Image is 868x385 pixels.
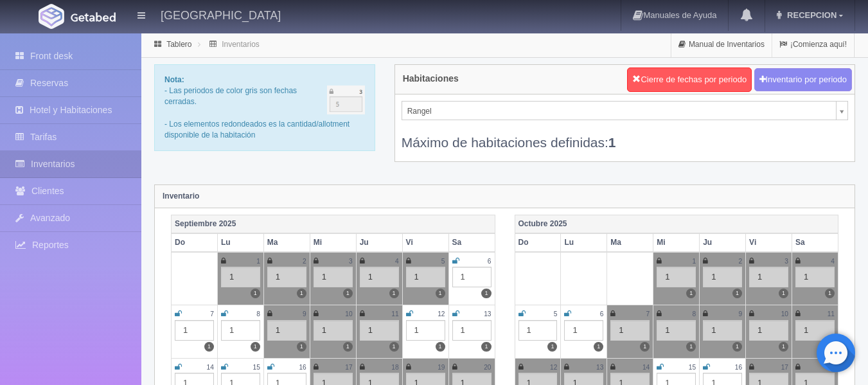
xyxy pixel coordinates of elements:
[596,364,603,371] small: 13
[515,233,561,252] th: Do
[207,364,214,371] small: 14
[484,310,491,318] small: 13
[310,233,356,252] th: Mi
[267,267,306,287] div: 1
[703,267,742,287] div: 1
[267,320,306,341] div: 1
[452,320,492,341] div: 1
[297,289,306,298] label: 1
[700,233,746,252] th: Ju
[564,320,603,341] div: 1
[561,233,607,252] th: Lu
[738,310,742,318] small: 9
[327,85,365,114] img: cutoff.png
[161,6,281,22] h4: [GEOGRAPHIC_DATA]
[154,64,375,151] div: - Las periodos de color gris son fechas cerradas. - Los elementos redondeados es la cantidad/allo...
[749,320,788,341] div: 1
[825,289,835,298] label: 1
[657,320,696,341] div: 1
[607,233,653,252] th: Ma
[484,364,491,371] small: 20
[518,320,558,341] div: 1
[345,364,352,371] small: 17
[172,233,218,252] th: Do
[389,342,399,352] label: 1
[703,320,742,341] div: 1
[686,289,696,298] label: 1
[610,320,650,341] div: 1
[550,364,557,371] small: 12
[657,267,696,287] div: 1
[403,74,459,84] h4: Habitaciones
[217,233,263,252] th: Lu
[781,364,788,371] small: 17
[547,342,557,352] label: 1
[436,342,445,352] label: 1
[221,320,260,341] div: 1
[554,310,558,318] small: 5
[732,342,742,352] label: 1
[608,135,616,150] b: 1
[481,289,491,298] label: 1
[784,258,788,265] small: 3
[642,364,650,371] small: 14
[600,310,604,318] small: 6
[481,342,491,352] label: 1
[406,267,445,287] div: 1
[754,68,852,92] button: Inventario por periodo
[204,342,214,352] label: 1
[314,320,353,341] div: 1
[488,258,492,265] small: 6
[448,233,495,252] th: Sa
[407,102,831,121] span: Rangel
[795,267,835,287] div: 1
[640,342,650,352] label: 1
[779,289,788,298] label: 1
[389,289,399,298] label: 1
[345,310,352,318] small: 10
[646,310,650,318] small: 7
[360,267,399,287] div: 1
[356,233,402,252] th: Ju
[653,233,700,252] th: Mi
[71,12,116,22] img: Getabed
[343,289,353,298] label: 1
[391,364,398,371] small: 18
[735,364,742,371] small: 16
[314,267,353,287] div: 1
[452,267,492,287] div: 1
[772,32,854,57] a: ¡Comienza aquí!
[828,310,835,318] small: 11
[515,215,838,233] th: Octubre 2025
[175,320,214,341] div: 1
[395,258,399,265] small: 4
[303,258,306,265] small: 2
[792,233,838,252] th: Sa
[303,310,306,318] small: 9
[689,364,696,371] small: 15
[693,258,696,265] small: 1
[746,233,792,252] th: Vi
[627,67,752,92] button: Cierre de fechas por periodo
[163,192,199,201] strong: Inventario
[39,4,64,29] img: Getabed
[349,258,353,265] small: 3
[251,289,260,298] label: 1
[343,342,353,352] label: 1
[795,320,835,341] div: 1
[221,267,260,287] div: 1
[256,310,260,318] small: 8
[402,233,448,252] th: Vi
[402,120,848,152] div: Máximo de habitaciones definidas:
[391,310,398,318] small: 11
[172,215,495,233] th: Septiembre 2025
[402,101,848,120] a: Rangel
[779,342,788,352] label: 1
[251,342,260,352] label: 1
[438,364,445,371] small: 19
[299,364,306,371] small: 16
[263,233,310,252] th: Ma
[671,32,772,57] a: Manual de Inventarios
[406,320,445,341] div: 1
[297,342,306,352] label: 1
